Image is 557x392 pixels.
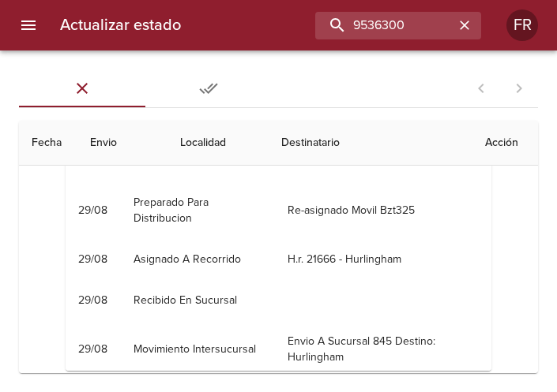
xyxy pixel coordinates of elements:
[275,321,492,378] td: Envio A Sucursal 845 Destino: Hurlingham
[121,239,275,280] td: Asignado A Recorrido
[78,342,107,356] div: 29/08
[506,9,538,41] div: FR
[78,252,107,266] div: 29/08
[19,69,272,107] div: Tabs Envios
[167,121,269,166] th: Localidad
[462,80,500,95] span: Pagina anterior
[78,293,107,307] div: 29/08
[275,239,492,280] td: H.r. 21666 - Hurlingham
[506,9,538,41] div: Abrir información de usuario
[500,69,538,107] span: Pagina siguiente
[275,182,492,239] td: Re-asignado Movil Bzt325
[315,12,454,39] input: buscar
[121,182,275,239] td: Preparado Para Distribucion
[121,280,275,321] td: Recibido En Sucursal
[472,121,538,166] th: Acción
[77,121,167,166] th: Envio
[121,321,275,378] td: Movimiento Intersucursal
[269,121,472,166] th: Destinatario
[19,121,77,166] th: Fecha
[9,6,47,44] button: menu
[60,13,181,38] h6: Actualizar estado
[78,203,107,217] div: 29/08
